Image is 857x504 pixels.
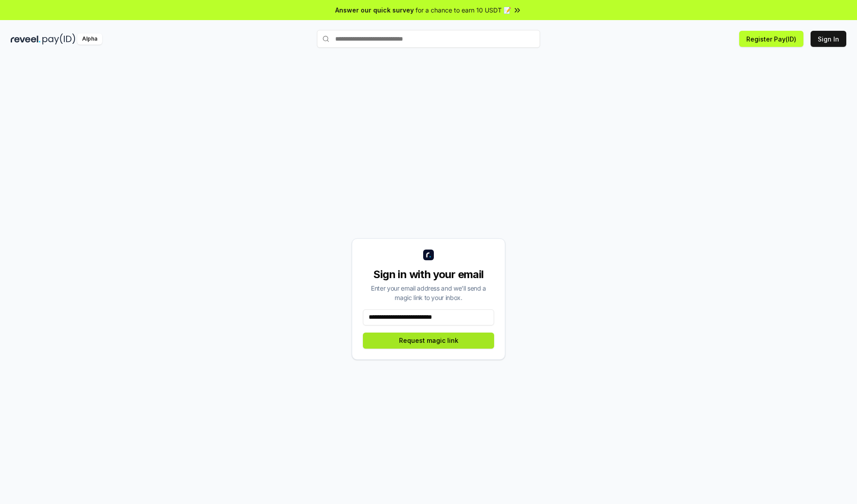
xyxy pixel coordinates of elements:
div: Alpha [77,33,102,45]
img: pay_id [42,33,75,45]
img: reveel_dark [11,33,41,45]
button: Request magic link [363,333,494,349]
div: Sign in with your email [363,267,494,282]
div: Enter your email address and we’ll send a magic link to your inbox. [363,283,494,302]
button: Sign In [811,31,846,47]
img: logo_small [423,250,434,260]
button: Register Pay(ID) [739,31,803,47]
span: for a chance to earn 10 USDT 📝 [416,5,511,15]
span: Answer our quick survey [335,5,414,15]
